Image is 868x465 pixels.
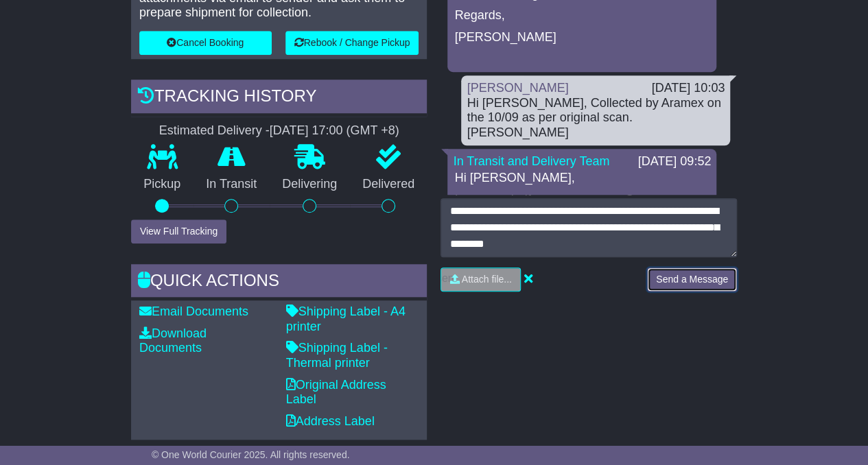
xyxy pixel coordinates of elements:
[131,264,427,301] div: Quick Actions
[285,31,419,55] button: Rebook / Change Pickup
[193,177,270,192] p: In Transit
[467,96,725,141] div: Hi [PERSON_NAME], Collected by Aramex on the 10/09 as per original scan. [PERSON_NAME]
[139,305,248,318] a: Email Documents
[454,8,709,23] p: Regards,
[647,267,737,291] button: Send a Message
[286,378,386,407] a: Original Address Label
[131,123,427,139] div: Estimated Delivery -
[270,123,399,139] div: [DATE] 17:00 (GMT +8)
[139,326,207,355] a: Download Documents
[453,154,609,168] a: In Transit and Delivery Team
[286,341,388,370] a: Shipping Label - Thermal printer
[454,193,709,237] p: I want to clarify your message. Can you please confirm if this was tendered to Aramex?
[139,31,272,55] button: Cancel Booking
[270,177,350,192] p: Delivering
[454,30,709,45] p: [PERSON_NAME]
[286,414,375,428] a: Address Label
[651,81,725,96] div: [DATE] 10:03
[131,177,193,192] p: Pickup
[350,177,427,192] p: Delivered
[131,80,427,117] div: Tracking history
[152,449,350,460] span: © One World Courier 2025. All rights reserved.
[454,171,709,186] p: Hi [PERSON_NAME],
[637,154,711,169] div: [DATE] 09:52
[131,219,226,243] button: View Full Tracking
[286,305,406,333] a: Shipping Label - A4 printer
[467,81,568,95] a: [PERSON_NAME]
